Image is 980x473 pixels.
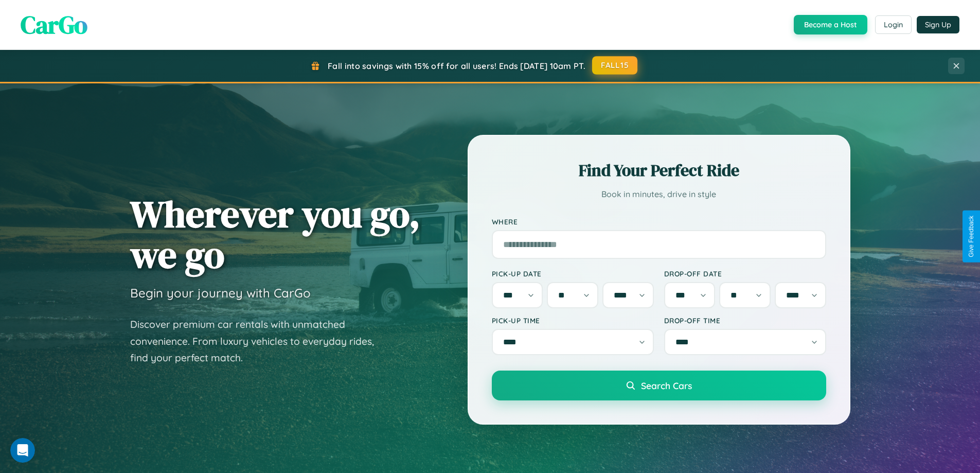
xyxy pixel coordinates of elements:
span: Search Cars [641,380,692,391]
h1: Wherever you go, we go [130,194,420,275]
p: Discover premium car rentals with unmatched convenience. From luxury vehicles to everyday rides, ... [130,316,387,366]
span: CarGo [21,8,87,42]
button: Become a Host [794,15,867,34]
label: Pick-up Time [492,316,654,325]
iframe: Intercom live chat [10,438,35,463]
h3: Begin your journey with CarGo [130,285,311,301]
button: Search Cars [492,371,826,400]
button: FALL15 [592,56,637,75]
label: Where [492,217,826,226]
label: Pick-up Date [492,269,654,278]
h2: Find Your Perfect Ride [492,159,826,182]
button: Login [875,15,912,34]
span: Fall into savings with 15% off for all users! Ends [DATE] 10am PT. [328,61,585,71]
div: Give Feedback [968,216,975,257]
label: Drop-off Time [664,316,826,325]
button: Sign Up [917,16,959,33]
label: Drop-off Date [664,269,826,278]
p: Book in minutes, drive in style [492,187,826,202]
